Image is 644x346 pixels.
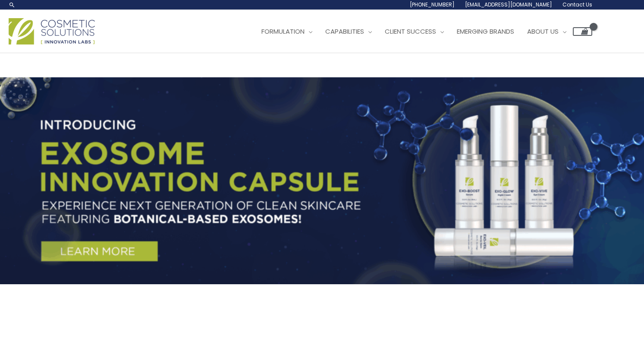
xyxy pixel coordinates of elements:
span: [PHONE_NUMBER] [410,1,455,8]
span: [EMAIL_ADDRESS][DOMAIN_NAME] [465,1,552,8]
span: Contact Us [562,1,592,8]
a: View Shopping Cart, empty [573,27,592,36]
nav: Site Navigation [248,19,592,44]
img: Cosmetic Solutions Logo [9,18,95,44]
a: Client Success [378,19,450,44]
span: Emerging Brands [457,27,514,36]
a: Emerging Brands [450,19,521,44]
a: Formulation [255,19,319,44]
a: About Us [521,19,573,44]
a: Capabilities [319,19,378,44]
a: Search icon link [9,1,16,8]
span: Formulation [261,27,305,36]
span: Capabilities [325,27,364,36]
span: About Us [527,27,559,36]
span: Client Success [385,27,436,36]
